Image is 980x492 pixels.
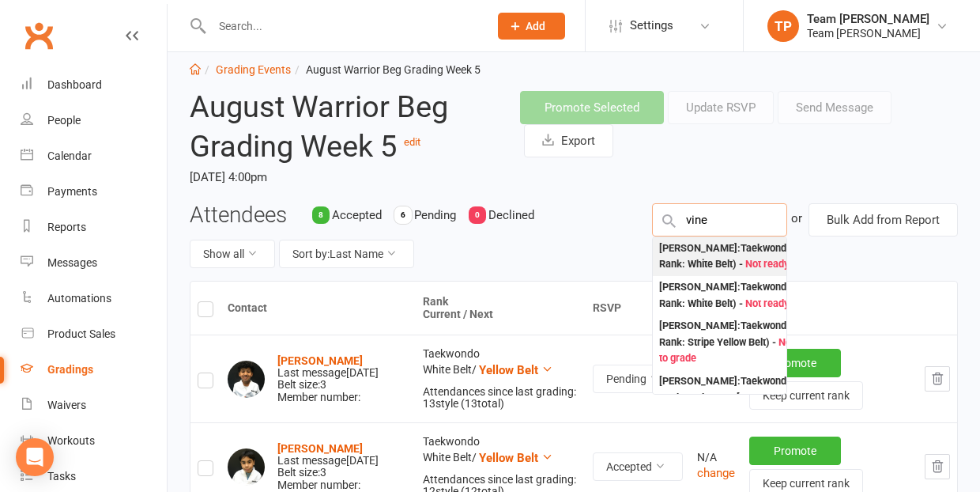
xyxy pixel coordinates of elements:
a: Calendar [21,138,167,174]
div: Last message [DATE] [277,455,379,467]
div: Team [PERSON_NAME] [807,12,929,26]
button: Bulk Add from Report [808,203,958,237]
li: August Warrior Beg Grading Week 5 [291,61,481,78]
a: People [21,103,167,138]
div: Reports [47,221,86,233]
span: Settings [630,8,673,44]
button: Export [524,124,613,157]
span: Not ready to grade [745,297,828,309]
a: Dashboard [21,67,167,103]
div: Calendar [47,149,92,162]
a: Workouts [21,423,167,459]
button: Keep current rank [749,381,863,410]
div: Payments [47,185,97,198]
h3: Attendees [190,203,287,228]
div: Belt size: 3 Member number: [277,355,379,404]
button: Yellow Belt [479,448,553,467]
a: Reports [21,210,167,245]
input: Search... [207,15,477,37]
time: [DATE] 4:00pm [190,164,496,191]
a: edit [404,136,420,148]
button: Accepted [593,452,683,481]
a: Gradings [21,352,167,388]
div: Team [PERSON_NAME] [807,26,929,40]
a: [PERSON_NAME] [277,442,363,455]
th: RSVP [586,282,690,335]
div: Gradings [47,363,93,376]
button: Show all [190,240,275,268]
div: Dashboard [47,78,102,91]
button: Promote [749,437,841,465]
button: Sort by:Last Name [279,240,414,268]
button: Add [498,13,565,40]
a: Messages [21,245,167,281]
div: [PERSON_NAME] : Taekwondo (Current Rank: Stripe Yellow Belt ) - [659,318,830,367]
div: Belt size: 3 Member number: [277,443,379,492]
a: Automations [21,281,167,316]
input: Search Members by name [652,203,788,237]
div: People [47,114,81,127]
div: 6 [394,206,412,224]
div: [PERSON_NAME] : Taekwondo (Current Rank: 2nd Poom/[PERSON_NAME] ) - [659,373,830,422]
div: 8 [312,206,330,224]
div: Workouts [47,434,95,447]
span: Add [526,20,545,32]
button: Yellow Belt [479,361,553,380]
a: Payments [21,174,167,210]
button: Pending [593,365,677,393]
div: Tasks [47,470,76,483]
img: Malu Coles [228,448,265,486]
a: [PERSON_NAME] [277,354,363,367]
div: Last message [DATE] [277,367,379,379]
th: Contact [220,282,416,335]
div: Open Intercom Messenger [16,438,54,476]
div: Product Sales [47,327,115,340]
div: N/A [697,452,735,464]
td: Taekwondo White Belt / [416,335,586,422]
th: Payment [690,282,957,335]
a: Waivers [21,388,167,423]
span: Accepted [332,208,382,222]
th: Rank Current / Next [416,282,586,335]
div: TP [767,10,799,42]
div: Messages [47,256,97,269]
span: Yellow Belt [479,451,538,465]
span: Pending [414,208,456,222]
button: change [697,464,735,483]
img: Hamza Abukar [228,361,265,398]
div: Waivers [47,399,86,411]
a: Grading Events [216,63,291,76]
div: Attendances since last grading: 13 style ( 13 total) [423,386,579,411]
button: Promote [749,349,841,377]
span: Not ready to grade [745,258,828,270]
div: or [791,203,802,233]
a: Product Sales [21,316,167,352]
span: Yellow Belt [479,363,538,377]
div: 0 [469,206,486,224]
div: [PERSON_NAME] : Taekwondo (Current Rank: White Belt ) - [659,279,830,312]
div: Automations [47,292,111,305]
h2: August Warrior Beg Grading Week 5 [190,91,496,163]
span: Declined [488,208,534,222]
a: Clubworx [19,16,58,55]
div: [PERSON_NAME] : Taekwondo (Current Rank: White Belt ) - [659,240,830,273]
